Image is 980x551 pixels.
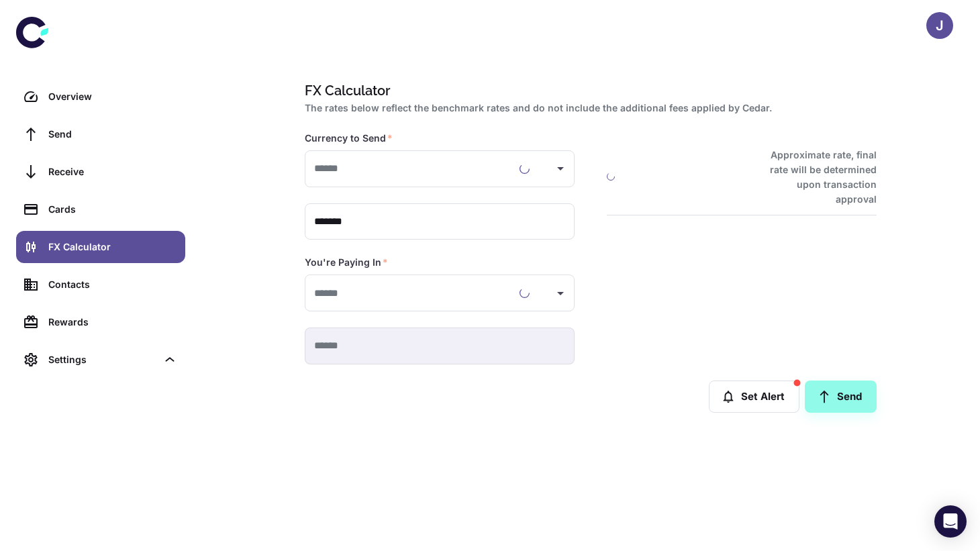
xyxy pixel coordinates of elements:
div: Cards [48,202,177,217]
div: FX Calculator [48,240,177,254]
button: Set Alert [709,381,799,413]
div: Settings [16,344,185,376]
button: J [926,12,953,39]
a: Rewards [16,306,185,338]
div: Rewards [48,315,177,330]
h1: FX Calculator [305,81,871,101]
div: Overview [48,89,177,104]
a: Overview [16,81,185,113]
a: FX Calculator [16,231,185,263]
div: Send [48,127,177,142]
a: Send [16,118,185,150]
label: Currency to Send [305,132,393,145]
div: Contacts [48,277,177,292]
button: Open [551,159,570,178]
h6: Approximate rate, final rate will be determined upon transaction approval [755,148,877,207]
div: Receive [48,164,177,179]
div: Open Intercom Messenger [934,505,967,538]
a: Cards [16,193,185,226]
a: Contacts [16,268,185,301]
a: Send [805,381,877,413]
label: You're Paying In [305,256,388,269]
button: Open [551,284,570,303]
a: Receive [16,156,185,188]
div: Settings [48,352,157,367]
